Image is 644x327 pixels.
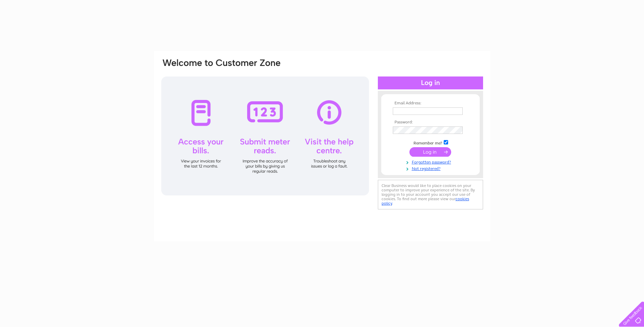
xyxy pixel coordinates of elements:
[378,180,483,209] div: Clear Business would like to place cookies on your computer to improve your experience of the sit...
[391,120,470,125] th: Password:
[393,158,470,165] a: Forgotten password?
[391,101,470,106] th: Email Address:
[393,165,470,171] a: Not registered?
[382,196,469,206] a: cookies policy
[391,139,470,146] td: Remember me?
[409,147,451,157] input: Submit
